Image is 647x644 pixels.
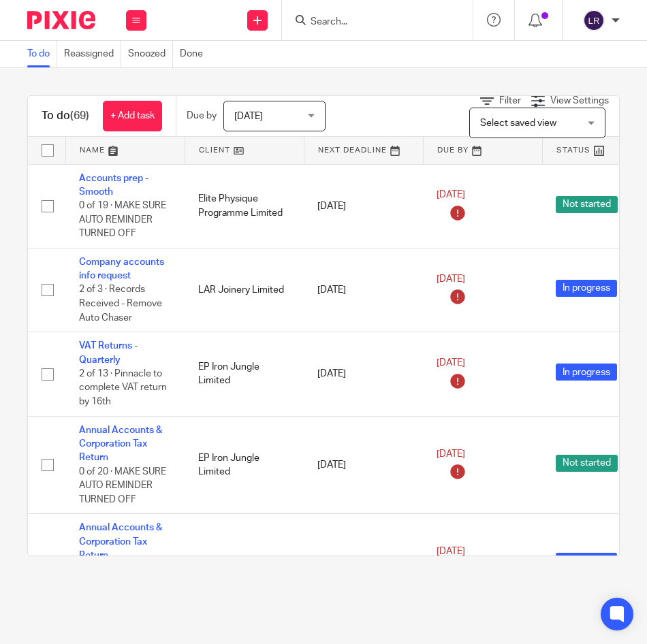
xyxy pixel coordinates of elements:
[79,257,164,280] a: Company accounts info request
[556,364,617,381] span: In progress
[42,109,89,123] h1: To do
[304,332,423,416] td: [DATE]
[64,41,121,67] a: Reassigned
[70,110,89,121] span: (69)
[556,280,617,297] span: In progress
[79,285,162,323] span: 2 of 3 · Records Received - Remove Auto Chaser
[304,416,423,514] td: [DATE]
[480,118,556,128] span: Select saved view
[185,332,304,416] td: EP Iron Jungle Limited
[437,358,465,368] span: [DATE]
[234,112,263,121] span: [DATE]
[79,201,166,238] span: 0 of 19 · MAKE SURE AUTO REMINDER TURNED OFF
[437,449,465,459] span: [DATE]
[185,248,304,332] td: LAR Joinery Limited
[437,191,465,200] span: [DATE]
[103,101,162,131] a: + Add task
[79,425,162,463] a: Annual Accounts & Corporation Tax Return
[499,96,521,106] span: Filter
[185,514,304,612] td: The Agent Site Ltd
[79,369,167,406] span: 2 of 13 · Pinnacle to complete VAT return by 16th
[437,547,465,557] span: [DATE]
[550,96,609,106] span: View Settings
[79,467,166,504] span: 0 of 20 · MAKE SURE AUTO REMINDER TURNED OFF
[304,514,423,612] td: [DATE]
[187,109,217,123] p: Due by
[309,16,432,29] input: Search
[27,11,95,29] img: Pixie
[556,455,618,472] span: Not started
[304,248,423,332] td: [DATE]
[185,164,304,248] td: Elite Physique Programme Limited
[556,553,617,570] span: In progress
[437,274,465,284] span: [DATE]
[79,523,162,560] a: Annual Accounts & Corporation Tax Return
[556,196,618,213] span: Not started
[180,41,210,67] a: Done
[304,164,423,248] td: [DATE]
[27,41,57,67] a: To do
[79,341,138,364] a: VAT Returns - Quarterly
[128,41,173,67] a: Snoozed
[583,10,605,31] img: svg%3E
[185,416,304,514] td: EP Iron Jungle Limited
[79,174,148,197] a: Accounts prep - Smooth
